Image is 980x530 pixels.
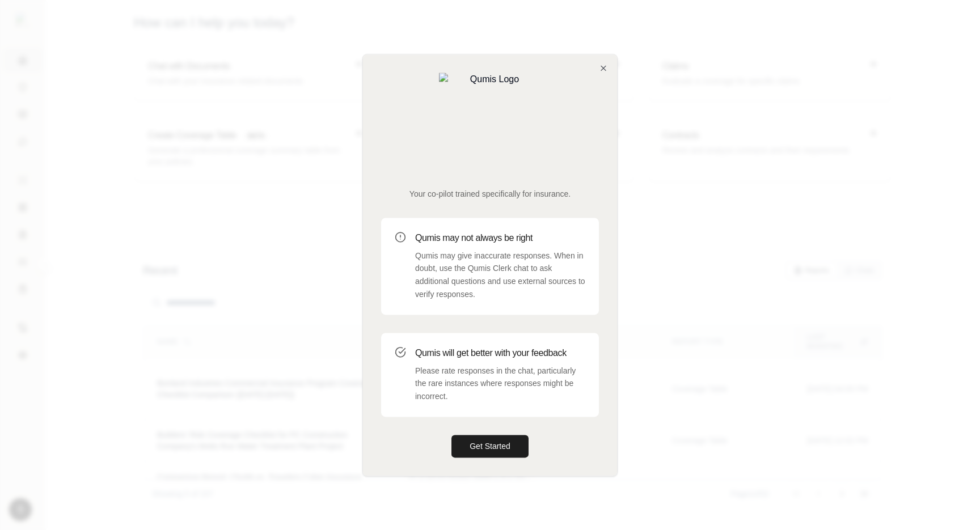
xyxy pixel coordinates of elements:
[415,249,585,301] p: Qumis may give inaccurate responses. When in doubt, use the Qumis Clerk chat to ask additional qu...
[451,435,529,457] button: Get Started
[415,346,585,360] h3: Qumis will get better with your feedback
[439,73,541,175] img: Qumis Logo
[381,188,599,200] p: Your co-pilot trained specifically for insurance.
[415,231,585,245] h3: Qumis may not always be right
[415,364,585,403] p: Please rate responses in the chat, particularly the rare instances where responses might be incor...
